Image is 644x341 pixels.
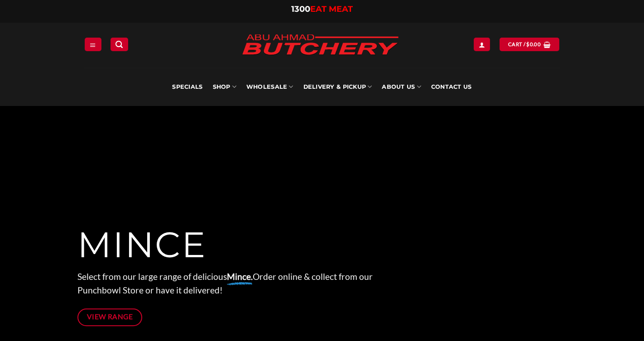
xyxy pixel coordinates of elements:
a: Delivery & Pickup [303,68,372,106]
a: 1300EAT MEAT [291,4,353,14]
a: About Us [382,68,421,106]
strong: Mince. [227,271,253,282]
span: $ [526,40,529,48]
a: Wholesale [246,68,293,106]
bdi: 0.00 [526,41,541,47]
span: MINCE [77,223,207,267]
a: Contact Us [431,68,472,106]
span: View Range [87,311,133,322]
span: Select from our large range of delicious Order online & collect from our Punchbowl Store or have ... [77,271,373,296]
span: Cart / [508,40,541,48]
a: Menu [85,38,101,51]
a: View cart [500,38,559,51]
a: Search [111,38,128,51]
span: 1300 [291,4,310,14]
span: EAT MEAT [310,4,353,14]
a: SHOP [213,68,236,106]
a: Login [474,38,490,51]
a: Specials [172,68,202,106]
a: View Range [77,308,142,326]
img: Abu Ahmad Butchery [234,28,406,62]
